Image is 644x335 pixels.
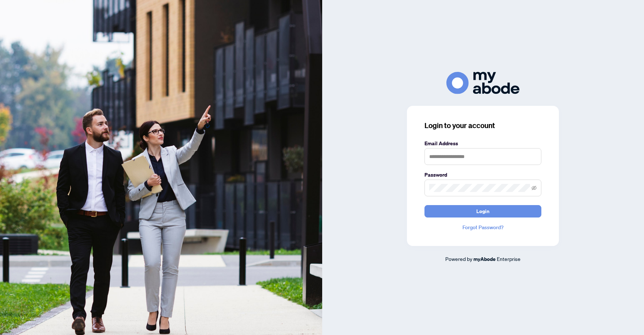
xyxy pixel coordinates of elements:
span: eye-invisible [531,185,537,190]
img: ma-logo [446,72,519,94]
label: Password [424,171,541,179]
button: Login [424,205,541,217]
span: Enterprise [497,255,521,262]
span: Login [476,205,489,217]
a: myAbode [473,255,496,263]
span: Powered by [445,255,472,262]
a: Forgot Password? [424,223,541,231]
h3: Login to your account [424,120,541,131]
label: Email Address [424,139,541,147]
